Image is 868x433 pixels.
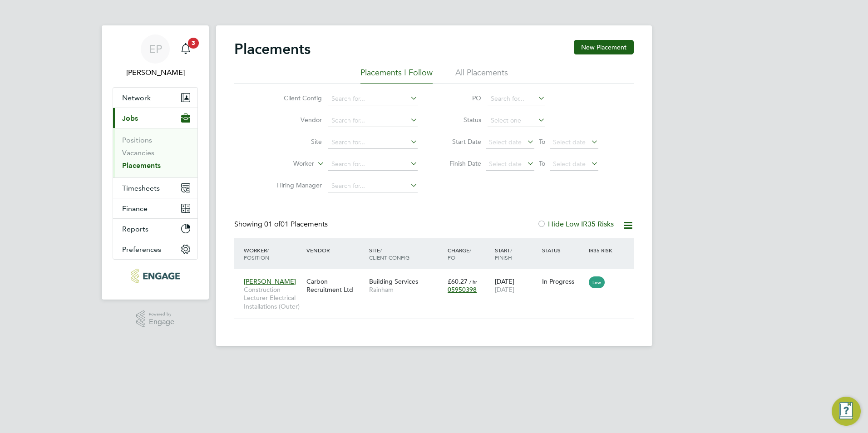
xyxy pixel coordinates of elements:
button: Jobs [113,108,197,128]
button: Preferences [113,239,197,259]
div: Carbon Recruitment Ltd [304,273,367,298]
input: Search for... [328,180,418,192]
li: Placements I Follow [360,67,433,84]
span: Jobs [122,114,138,123]
span: / PO [448,246,471,261]
button: Engage Resource Center [832,397,861,426]
span: Engage [149,318,174,326]
span: Select date [553,160,586,168]
div: In Progress [542,277,585,285]
span: Powered by [149,310,174,318]
span: 01 Placements [264,220,328,229]
a: Positions [122,136,152,144]
a: 3 [177,34,195,64]
div: [DATE] [493,273,540,298]
label: Vendor [270,116,322,124]
a: Go to home page [113,269,198,283]
input: Search for... [328,136,418,149]
button: Network [113,88,197,108]
label: Hiring Manager [270,181,322,189]
label: Status [440,116,481,124]
button: Timesheets [113,178,197,198]
label: Client Config [270,94,322,102]
span: Finance [122,204,148,213]
span: Preferences [122,245,161,254]
span: 3 [188,38,199,49]
span: Network [122,93,151,102]
a: Placements [122,161,161,170]
h2: Placements [234,40,311,58]
div: Charge [445,242,493,266]
span: Select date [489,160,522,168]
span: 05950398 [448,285,477,294]
span: Building Services [369,277,418,285]
a: Vacancies [122,148,154,157]
label: PO [440,94,481,102]
span: Rainham [369,285,443,294]
nav: Main navigation [102,25,209,300]
span: / Finish [495,246,512,261]
span: EP [149,43,162,55]
label: Start Date [440,138,481,146]
div: Vendor [304,242,367,258]
img: carbonrecruitment-logo-retina.png [131,269,179,283]
span: 01 of [264,220,281,229]
span: Emma Procter [113,67,198,78]
label: Finish Date [440,159,481,167]
div: IR35 Risk [587,242,618,258]
button: Reports [113,219,197,239]
label: Worker [262,159,314,168]
span: Low [589,276,605,288]
div: Jobs [113,128,197,177]
a: EP[PERSON_NAME] [113,34,198,78]
button: Finance [113,198,197,218]
a: [PERSON_NAME]Construction Lecturer Electrical Installations (Outer)Carbon Recruitment LtdBuilding... [242,272,634,280]
input: Search for... [328,93,418,105]
span: Reports [122,225,148,233]
span: £60.27 [448,277,468,285]
div: Site [367,242,445,266]
span: To [536,157,548,169]
input: Search for... [328,158,418,171]
span: / Client Config [369,246,409,261]
input: Search for... [328,114,418,127]
label: Site [270,138,322,146]
label: Hide Low IR35 Risks [537,220,614,229]
input: Search for... [488,93,545,105]
span: Select date [553,138,586,146]
div: Status [540,242,587,258]
span: To [536,136,548,148]
button: New Placement [574,40,634,54]
span: / hr [469,278,477,285]
li: All Placements [455,67,508,84]
div: Showing [234,220,330,229]
input: Select one [488,114,545,127]
div: Worker [242,242,304,266]
span: / Position [244,246,269,261]
span: Timesheets [122,184,160,192]
a: Powered byEngage [136,310,175,328]
span: [DATE] [495,285,514,294]
span: Construction Lecturer Electrical Installations (Outer) [244,285,302,310]
span: Select date [489,138,522,146]
div: Start [493,242,540,266]
span: [PERSON_NAME] [244,277,296,285]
